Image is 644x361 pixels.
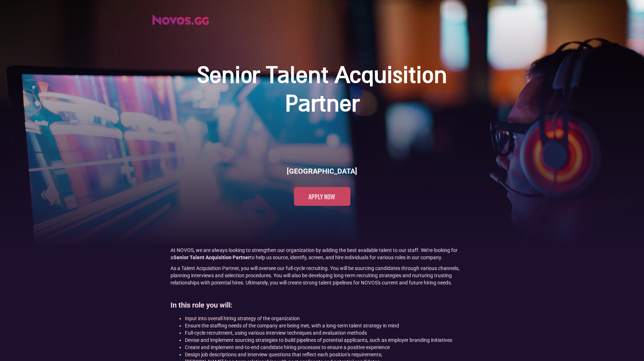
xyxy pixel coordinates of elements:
h6: [GEOGRAPHIC_DATA] [287,166,357,176]
p: As a Talent Acquisition Partner, you will oversee our full-cycle recruiting. You will be sourcing... [170,265,474,286]
li: Input into overall hiring strategy of the organization [185,315,474,322]
a: Apply now [294,187,350,206]
p: At NOVOS, we are always looking to strengthen our organization by adding the best available talen... [170,247,474,261]
strong: Senior Talent Acquisition Partner [173,255,250,260]
li: Devise and implement sourcing strategies to build pipelines of potential applicants, such as empl... [185,336,474,344]
li: Create and implement end-to-end candidate hiring processes to ensure a positive experience [185,344,474,351]
li: Full-cycle recruitment, using various interview techniques and evaluation methods [185,329,474,336]
li: Ensure the staffing needs of the company are being met, with a long-term talent strategy in mind [185,322,474,329]
li: Design job descriptions and interview questions that reflect each position’s requirements; [185,351,474,358]
strong: In this role you will: [170,301,233,309]
h1: Senior Talent Acquisition Partner [178,62,467,119]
